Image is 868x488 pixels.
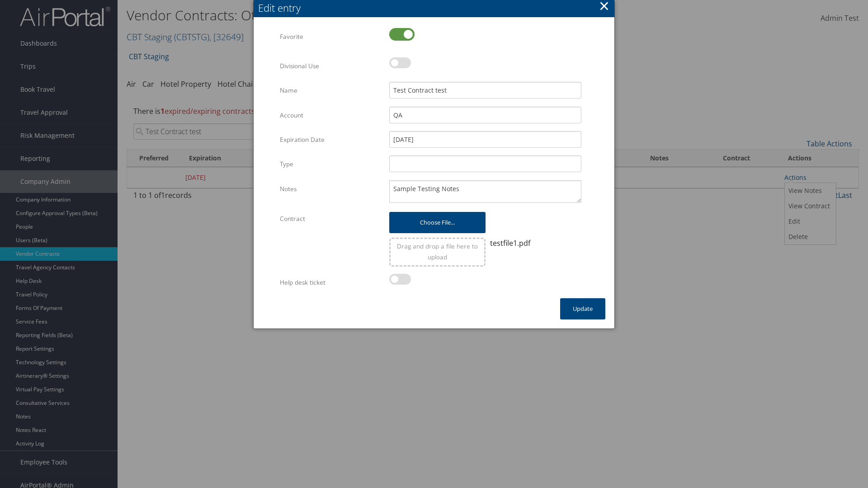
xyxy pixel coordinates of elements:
label: Contract [280,210,382,227]
label: Name [280,82,382,99]
label: Divisional Use [280,57,382,75]
label: Account [280,107,382,124]
div: Edit entry [258,1,614,15]
button: Update [560,298,605,319]
label: Help desk ticket [280,274,382,291]
label: Expiration Date [280,131,382,148]
label: Notes [280,180,382,197]
label: Type [280,155,382,173]
label: Favorite [280,28,382,45]
span: Drag and drop a file here to upload [397,242,478,261]
div: testfile1.pdf [490,238,581,249]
